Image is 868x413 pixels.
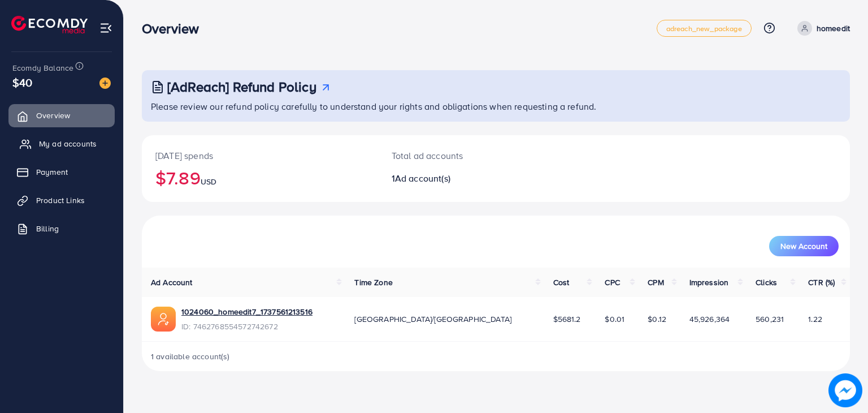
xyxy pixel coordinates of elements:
[99,78,111,89] img: image
[36,166,68,178] span: Payment
[99,21,112,35] img: menu
[392,173,541,184] h2: 1
[354,277,392,288] span: Time Zone
[769,236,839,256] button: New Account
[151,351,230,362] span: 1 available account(s)
[817,21,850,35] p: homeedit
[756,277,777,288] span: Clicks
[657,20,752,37] a: adreach_new_package
[151,100,843,113] p: Please review our refund policy carefully to understand your rights and obligations when requesti...
[780,242,827,250] span: New Account
[8,189,115,212] a: Product Links
[167,79,316,95] h3: [AdReach] Refund Policy
[8,161,115,183] a: Payment
[8,217,115,240] a: Billing
[181,321,313,332] span: ID: 7462768554572742672
[12,74,32,91] span: $40
[8,104,115,127] a: Overview
[605,277,619,288] span: CPC
[142,20,208,37] h3: Overview
[392,149,541,162] p: Total ad accounts
[808,313,822,325] span: 1.22
[756,313,784,325] span: 560,231
[666,25,742,32] span: adreach_new_package
[36,223,59,234] span: Billing
[808,277,835,288] span: CTR (%)
[11,16,88,33] img: logo
[36,195,85,206] span: Product Links
[648,277,663,288] span: CPM
[689,313,730,325] span: 45,926,364
[793,21,850,36] a: homeedit
[181,306,313,317] a: 1024060_homeedit7_1737561213516
[553,277,570,288] span: Cost
[155,149,364,162] p: [DATE] spends
[828,373,862,407] img: image
[395,172,450,184] span: Ad account(s)
[648,313,666,325] span: $0.12
[201,176,216,187] span: USD
[354,313,511,325] span: [GEOGRAPHIC_DATA]/[GEOGRAPHIC_DATA]
[155,167,364,188] h2: $7.89
[689,277,729,288] span: Impression
[151,277,193,288] span: Ad Account
[36,110,70,121] span: Overview
[12,62,73,74] span: Ecomdy Balance
[553,313,581,325] span: $5681.2
[39,138,97,149] span: My ad accounts
[605,313,624,325] span: $0.01
[8,132,115,155] a: My ad accounts
[151,307,176,332] img: ic-ads-acc.e4c84228.svg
